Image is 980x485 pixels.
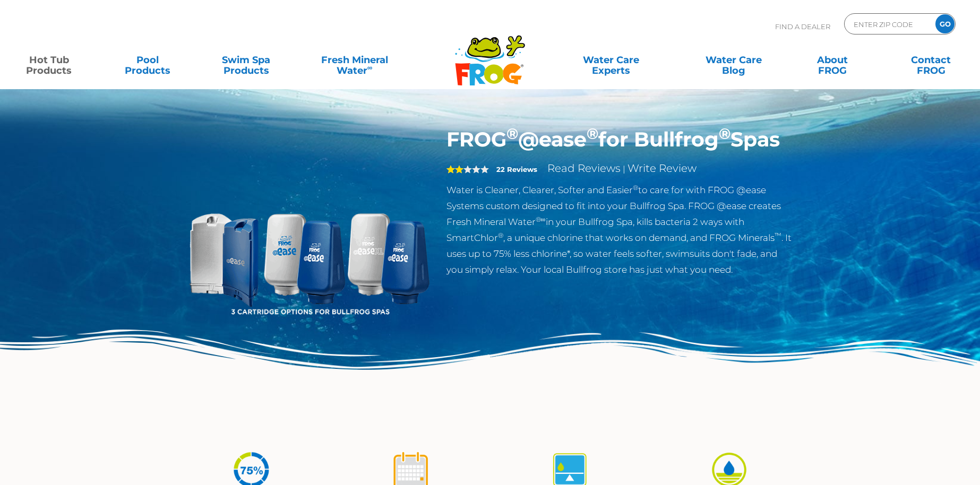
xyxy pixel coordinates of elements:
[775,231,781,239] sup: ™
[446,182,793,278] p: Water is Cleaner, Clearer, Softer and Easier to care for with FROG @ease Systems custom designed ...
[109,49,186,71] a: PoolProducts
[449,21,531,86] img: Frog Products Logo
[506,124,518,143] sup: ®
[208,49,285,71] a: Swim SpaProducts
[367,63,373,72] sup: ∞
[892,49,969,71] a: ContactFROG
[775,13,830,40] p: Find A Dealer
[11,49,87,71] a: Hot TubProducts
[306,49,402,71] a: Fresh MineralWater∞
[187,127,431,370] img: bullfrog-product-hero.png
[496,165,537,174] strong: 22 Reviews
[935,14,955,33] input: GO
[536,215,546,223] sup: ®∞
[547,162,621,175] a: Read Reviews
[446,165,463,174] span: 2
[695,49,772,71] a: Water CareBlog
[719,124,730,143] sup: ®
[498,231,503,239] sup: ®
[627,162,697,175] a: Write Review
[446,127,793,152] h1: FROG @ease for Bullfrog Spas
[549,49,674,71] a: Water CareExperts
[623,164,625,174] span: |
[633,184,638,192] sup: ®
[794,49,871,71] a: AboutFROG
[587,124,598,143] sup: ®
